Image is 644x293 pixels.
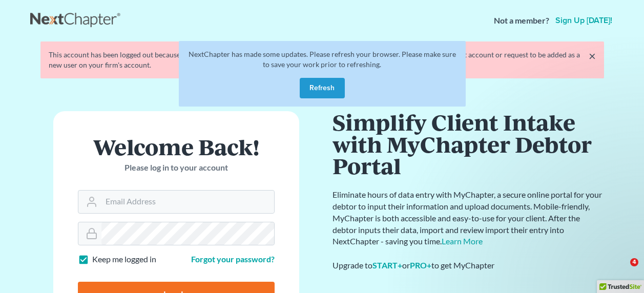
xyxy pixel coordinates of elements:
span: NextChapter has made some updates. Please refresh your browser. Please make sure to save your wor... [189,50,456,69]
a: Sign up [DATE]! [553,16,614,25]
a: × [589,50,596,62]
p: Eliminate hours of data entry with MyChapter, a secure online portal for your debtor to input the... [333,189,604,247]
div: This account has been logged out because someone new has initiated a new session with the same lo... [49,50,596,70]
button: Refresh [300,78,345,98]
a: START+ [372,260,402,270]
a: Learn More [442,236,483,246]
div: Upgrade to or to get MyChapter [333,260,604,271]
h1: Welcome Back! [78,136,275,158]
h1: Simplify Client Intake with MyChapter Debtor Portal [333,111,604,177]
p: Please log in to your account [78,162,275,174]
iframe: Intercom live chat [609,258,634,283]
label: Keep me logged in [92,254,156,265]
span: 4 [630,258,638,266]
input: Email Address [101,191,274,213]
a: PRO+ [410,260,431,270]
a: Forgot your password? [191,254,275,264]
strong: Not a member? [494,15,549,27]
